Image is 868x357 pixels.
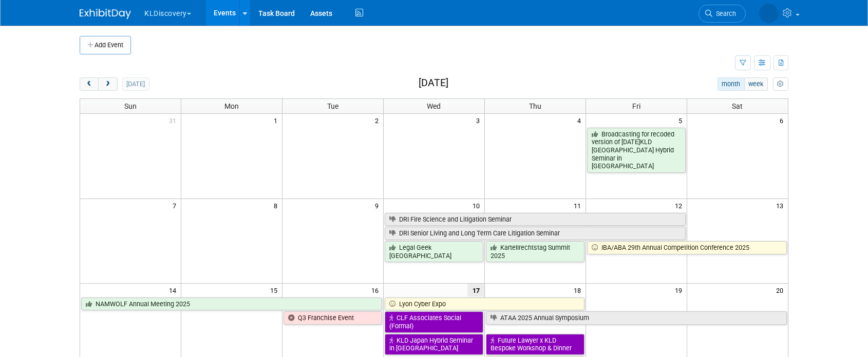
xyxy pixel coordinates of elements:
[168,284,181,296] span: 14
[773,77,788,91] button: myCustomButton
[587,241,787,254] a: IBA/ABA 29th Annual Competition Conference 2025
[744,77,768,91] button: week
[419,77,448,89] h2: [DATE]
[81,298,382,311] a: NAMWOLF Annual Meeting 2025
[370,284,383,296] span: 16
[573,199,586,212] span: 11
[775,284,788,296] span: 20
[475,114,484,127] span: 3
[80,9,131,19] img: ExhibitDay
[374,114,383,127] span: 2
[168,114,181,127] span: 31
[677,114,687,127] span: 5
[385,213,686,226] a: DRI Fire Science and Litigation Seminar
[699,5,746,23] a: Search
[732,102,743,110] span: Sat
[427,102,441,110] span: Wed
[759,4,779,23] img: Brandon Steiger
[284,311,382,325] a: Q3 Franchise Event
[779,114,788,127] span: 6
[172,199,181,212] span: 7
[80,36,131,54] button: Add Event
[529,102,541,110] span: Thu
[587,128,686,173] a: Broadcasting for recoded version of [DATE]KLD [GEOGRAPHIC_DATA] Hybrid Seminar in [GEOGRAPHIC_DATA]
[374,199,383,212] span: 9
[124,102,137,110] span: Sun
[471,199,484,212] span: 10
[122,77,149,91] button: [DATE]
[712,10,736,17] span: Search
[576,114,586,127] span: 4
[385,334,483,355] a: KLD Japan Hybrid Seminar in [GEOGRAPHIC_DATA]
[486,241,584,262] a: Kartellrechtstag Summit 2025
[273,114,282,127] span: 1
[273,199,282,212] span: 8
[385,311,483,332] a: CLF Associates Social (Formal)
[718,77,745,91] button: month
[674,199,687,212] span: 12
[467,284,484,296] span: 17
[486,334,584,355] a: Future Lawyer x KLD Bespoke Workshop & Dinner
[327,102,338,110] span: Tue
[224,102,239,110] span: Mon
[98,77,117,91] button: next
[486,311,787,325] a: ATAA 2025 Annual Symposium
[573,284,586,296] span: 18
[385,241,483,262] a: Legal Geek [GEOGRAPHIC_DATA]
[777,81,784,88] i: Personalize Calendar
[80,77,99,91] button: prev
[269,284,282,296] span: 15
[385,298,584,311] a: Lyon Cyber Expo
[775,199,788,212] span: 13
[385,227,686,240] a: DRI Senior Living and Long Term Care Litigation Seminar
[632,102,640,110] span: Fri
[674,284,687,296] span: 19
